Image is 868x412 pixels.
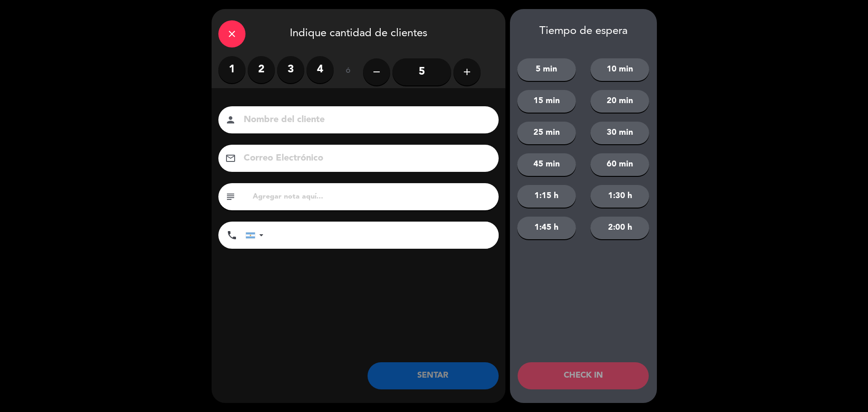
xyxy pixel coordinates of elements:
button: CHECK IN [518,362,649,389]
i: add [462,66,472,77]
button: 1:45 h [517,217,576,239]
i: subject [225,191,236,202]
button: 25 min [517,122,576,144]
label: 2 [248,56,275,83]
button: remove [363,58,390,85]
button: 5 min [517,58,576,81]
div: ó [334,56,363,88]
button: SENTAR [368,362,499,389]
button: 10 min [590,58,649,81]
i: phone [226,230,237,241]
button: 20 min [590,90,649,113]
i: email [225,153,236,164]
input: Nombre del cliente [243,112,487,128]
label: 3 [277,56,304,83]
button: 1:15 h [517,185,576,208]
button: 45 min [517,153,576,176]
button: 1:30 h [590,185,649,208]
button: add [453,58,481,85]
label: 4 [307,56,334,83]
button: 60 min [590,153,649,176]
i: remove [371,66,382,77]
input: Correo Electrónico [243,151,487,166]
label: 1 [218,56,245,83]
i: person [225,114,236,125]
button: 15 min [517,90,576,113]
div: Argentina: +54 [246,222,267,248]
button: 30 min [590,122,649,144]
button: 2:00 h [590,217,649,239]
div: Tiempo de espera [510,25,657,38]
div: Indique cantidad de clientes [212,9,505,56]
input: Agregar nota aquí... [252,190,492,203]
i: close [226,28,237,39]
